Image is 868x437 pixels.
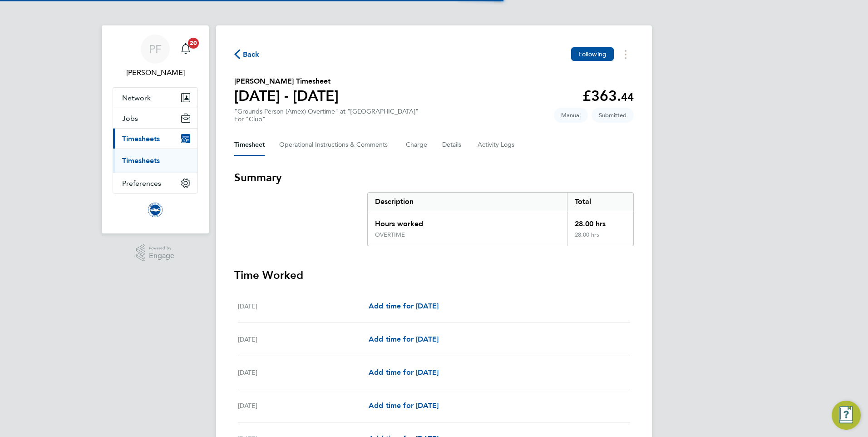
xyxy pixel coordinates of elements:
[375,231,405,238] div: OVERTIME
[617,47,634,61] button: Timesheets Menu
[238,400,369,411] div: [DATE]
[234,268,634,283] h3: Time Worked
[136,244,175,262] a: Powered byEngage
[369,301,439,312] a: Add time for [DATE]
[234,108,419,123] div: "Grounds Person (Amex) Overtime" at "[GEOGRAPHIC_DATA]"
[582,87,634,104] app-decimal: £363.
[122,179,161,188] span: Preferences
[369,367,439,378] a: Add time for [DATE]
[122,156,160,165] a: Timesheets
[592,108,634,123] span: This timesheet is Submitted.
[113,88,197,108] button: Network
[149,252,174,260] span: Engage
[102,25,209,233] nav: Main navigation
[238,334,369,345] div: [DATE]
[406,134,428,156] button: Charge
[113,129,197,149] button: Timesheets
[238,301,369,312] div: [DATE]
[234,87,339,105] h1: [DATE] - [DATE]
[368,211,567,231] div: Hours worked
[113,108,197,128] button: Jobs
[149,43,162,55] span: PF
[832,401,861,430] button: Engage Resource Center
[567,231,633,246] div: 28.00 hrs
[148,203,163,217] img: brightonandhovealbion-logo-retina.png
[621,90,634,104] span: 44
[368,193,567,211] div: Description
[188,38,199,49] span: 20
[554,108,588,123] span: This timesheet was manually created.
[369,335,439,343] span: Add time for [DATE]
[369,400,439,411] a: Add time for [DATE]
[113,173,197,193] button: Preferences
[478,134,516,156] button: Activity Logs
[234,49,260,60] button: Back
[113,149,197,173] div: Timesheets
[567,193,633,211] div: Total
[113,35,198,78] a: PF[PERSON_NAME]
[122,114,138,123] span: Jobs
[578,50,607,58] span: Following
[234,76,339,87] h2: [PERSON_NAME] Timesheet
[149,244,174,252] span: Powered by
[238,367,369,378] div: [DATE]
[279,134,391,156] button: Operational Instructions & Comments
[243,49,260,60] span: Back
[442,134,463,156] button: Details
[369,302,439,310] span: Add time for [DATE]
[369,368,439,377] span: Add time for [DATE]
[571,47,614,61] button: Following
[234,170,634,185] h3: Summary
[122,94,151,102] span: Network
[113,67,198,78] span: Phil Fifield
[177,35,195,64] a: 20
[369,334,439,345] a: Add time for [DATE]
[234,134,265,156] button: Timesheet
[567,211,633,231] div: 28.00 hrs
[369,401,439,410] span: Add time for [DATE]
[367,192,634,246] div: Summary
[234,115,419,123] div: For "Club"
[113,203,198,217] a: Go to home page
[122,134,160,143] span: Timesheets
